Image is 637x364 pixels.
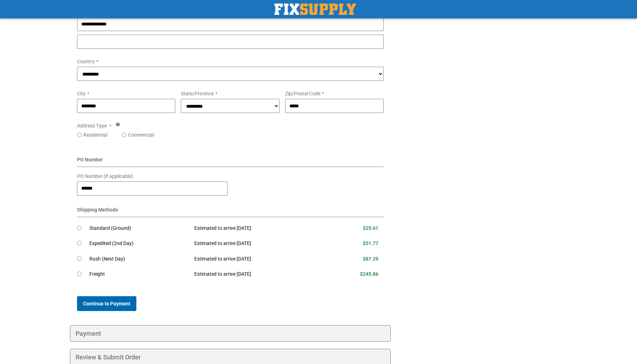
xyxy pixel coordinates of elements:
[360,271,378,277] span: $245.86
[89,221,189,236] td: Standard (Ground)
[83,131,107,138] label: Residential
[189,267,325,282] td: Estimated to arrive [DATE]
[181,91,214,96] span: State/Province
[77,59,95,64] span: Country
[363,240,378,246] span: $51.77
[77,156,384,167] div: PO Number
[77,206,384,217] div: Shipping Methods
[363,256,378,262] span: $87.29
[89,236,189,251] td: Expedited (2nd Day)
[285,91,320,96] span: Zip/Postal Code
[189,236,325,251] td: Estimated to arrive [DATE]
[77,123,107,129] span: Address Type
[83,301,130,306] span: Continue to Payment
[77,173,133,179] span: PO Number (if applicable)
[77,296,136,311] button: Continue to Payment
[363,225,378,231] span: $25.61
[89,267,189,282] td: Freight
[128,131,154,138] label: Commercial
[77,91,85,96] span: City
[275,4,356,15] img: Fix Industrial Supply
[275,4,356,15] a: store logo
[89,251,189,267] td: Rush (Next Day)
[189,251,325,267] td: Estimated to arrive [DATE]
[189,221,325,236] td: Estimated to arrive [DATE]
[70,325,391,342] div: Payment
